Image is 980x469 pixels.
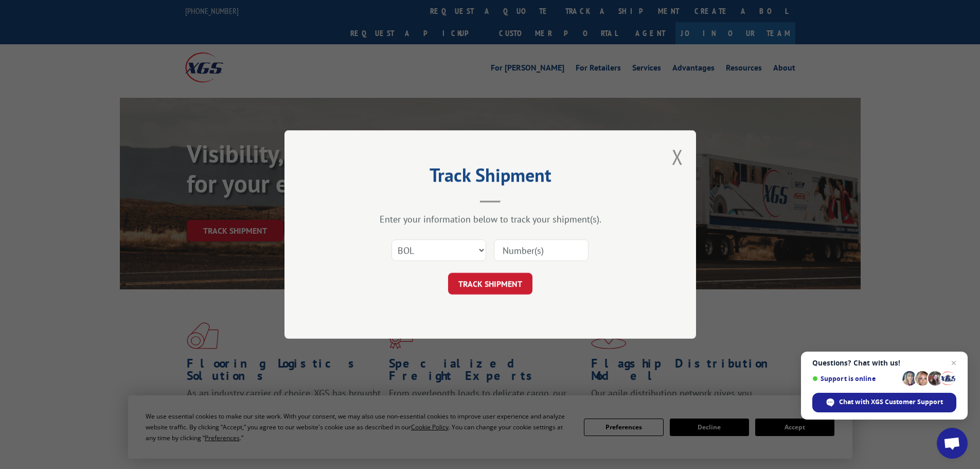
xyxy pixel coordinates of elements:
[839,397,943,407] span: Chat with XGS Customer Support
[948,357,960,369] span: Close chat
[812,375,899,383] span: Support is online
[672,143,683,170] button: Close modal
[812,393,956,412] div: Chat with XGS Customer Support
[494,239,589,261] input: Number(s)
[336,213,645,225] div: Enter your information below to track your shipment(s).
[448,273,532,294] button: TRACK SHIPMENT
[937,428,968,459] div: Open chat
[336,168,645,187] h2: Track Shipment
[812,359,956,367] span: Questions? Chat with us!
